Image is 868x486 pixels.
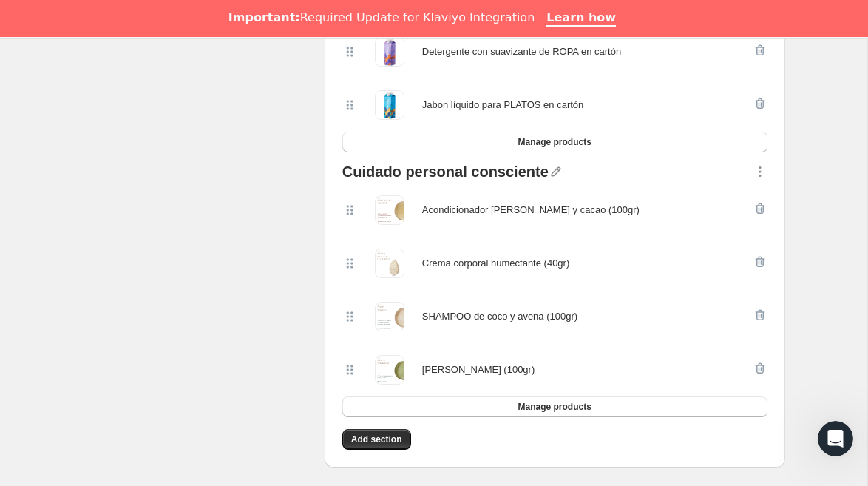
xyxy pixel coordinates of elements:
div: Acondicionador [PERSON_NAME] y cacao (100gr) [422,203,640,217]
span: Manage products [518,401,591,413]
button: Manage products [342,132,767,152]
a: Learn how [546,10,616,27]
div: Required Update for Klaviyo Integration [228,10,535,25]
img: Crema corporal humectante (40gr) [375,249,404,278]
span: Add section [351,433,402,445]
button: Add section [342,429,411,450]
div: Detergente con suavizante de ROPA en cartón [422,44,621,59]
span: Manage products [518,136,591,148]
button: Manage products [342,396,767,417]
div: Jabon líquido para PLATOS en cartón [422,98,584,112]
b: Important: [228,10,300,24]
img: Acondicionador de almendras y cacao (100gr) [375,195,404,225]
img: SHAMPOO de romero y menta (100gr) [375,355,404,385]
img: Jabon líquido para PLATOS en cartón [375,90,404,120]
img: SHAMPOO de coco y avena (100gr) [375,302,404,331]
div: Crema corporal humectante (40gr) [422,256,569,271]
iframe: Intercom live chat [818,421,853,456]
div: SHAMPOO de coco y avena (100gr) [422,309,577,324]
div: [PERSON_NAME] (100gr) [422,362,535,377]
div: Cuidado personal consciente [342,164,549,183]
